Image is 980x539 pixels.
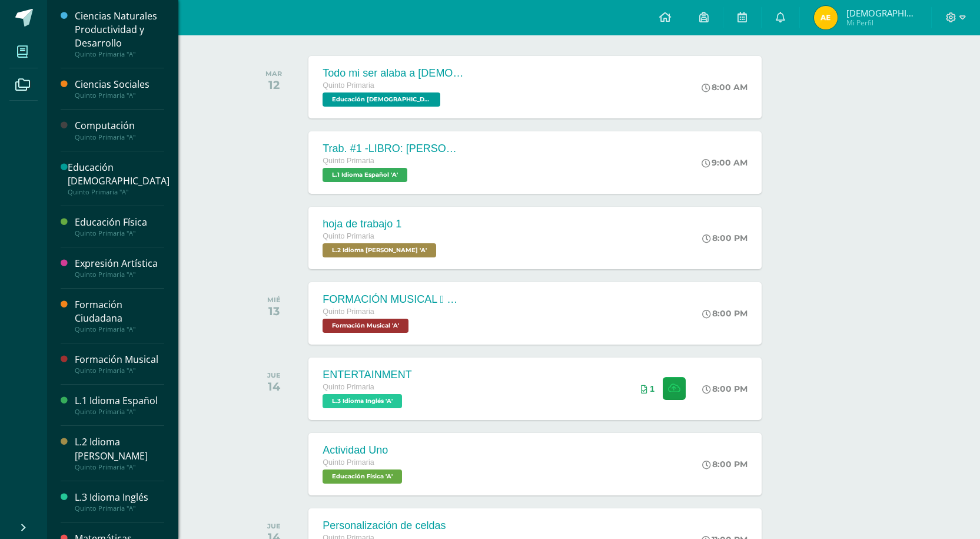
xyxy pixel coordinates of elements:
div: 8:00 PM [702,459,748,469]
div: Quinto Primaria "A" [75,463,164,471]
div: Quinto Primaria "A" [75,133,164,141]
div: 13 [267,304,281,318]
div: Quinto Primaria "A" [75,366,164,375]
a: Educación FísicaQuinto Primaria "A" [75,216,164,237]
div: Quinto Primaria "A" [75,91,164,100]
span: L.2 Idioma Maya Kaqchikel 'A' [323,243,436,257]
span: Mi Perfil [846,18,917,28]
a: Formación MusicalQuinto Primaria "A" [75,353,164,375]
div: Quinto Primaria "A" [75,325,164,333]
div: Todo mi ser alaba a [DEMOGRAPHIC_DATA] [323,67,464,80]
div: MAR [265,70,282,78]
img: 8d7d734afc8ab5f8309a949ad0443abc.png [814,6,838,29]
div: Educación [DEMOGRAPHIC_DATA] [68,161,170,188]
div: Ciencias Sociales [75,78,164,91]
span: Educación Física 'A' [323,469,402,484]
div: Quinto Primaria "A" [75,50,164,58]
div: Formación Musical [75,353,164,366]
a: L.2 Idioma [PERSON_NAME]Quinto Primaria "A" [75,435,164,471]
span: Quinto Primaria [323,157,374,165]
div: MIÉ [267,296,281,304]
span: [DEMOGRAPHIC_DATA][PERSON_NAME] [846,7,917,19]
div: Actividad Uno [323,444,405,457]
div: Expresión Artística [75,257,164,270]
div: L.2 Idioma [PERSON_NAME] [75,435,164,462]
a: L.1 Idioma EspañolQuinto Primaria "A" [75,394,164,416]
div: Educación Física [75,216,164,229]
div: hoja de trabajo 1 [323,218,439,230]
span: 1 [650,384,655,393]
a: Formación CiudadanaQuinto Primaria "A" [75,298,164,333]
div: Quinto Primaria "A" [75,504,164,512]
span: Formación Musical 'A' [323,319,408,333]
span: Quinto Primaria [323,232,374,240]
div: L.3 Idioma Inglés [75,491,164,504]
div: 12 [265,78,282,92]
div: FORMACIÓN MUSICAL  EJERCICIO RITMICO [323,293,464,306]
div: JUE [267,522,281,530]
div: Archivos entregados [641,384,655,393]
a: Expresión ArtísticaQuinto Primaria "A" [75,257,164,279]
a: L.3 Idioma InglésQuinto Primaria "A" [75,491,164,512]
span: L.3 Idioma Inglés 'A' [323,394,402,408]
div: L.1 Idioma Español [75,394,164,408]
div: Ciencias Naturales Productividad y Desarrollo [75,9,164,50]
div: Quinto Primaria "A" [75,408,164,416]
div: 8:00 PM [702,233,748,243]
div: Personalización de celdas [323,520,446,532]
div: JUE [267,371,281,379]
span: Quinto Primaria [323,307,374,316]
div: ENTERTAINMENT [323,369,411,381]
a: Ciencias Naturales Productividad y DesarrolloQuinto Primaria "A" [75,9,164,58]
span: Quinto Primaria [323,383,374,391]
div: Quinto Primaria "A" [68,188,170,196]
div: Quinto Primaria "A" [75,229,164,237]
span: L.1 Idioma Español 'A' [323,168,407,182]
span: Quinto Primaria [323,458,374,467]
div: 9:00 AM [702,157,748,168]
div: 8:00 AM [702,82,748,92]
div: 14 [267,379,281,393]
a: Educación [DEMOGRAPHIC_DATA]Quinto Primaria "A" [68,161,170,196]
div: 8:00 PM [702,383,748,394]
a: Ciencias SocialesQuinto Primaria "A" [75,78,164,100]
div: Trab. #1 -LIBRO: [PERSON_NAME] EL DIBUJANTE [323,143,464,155]
span: Educación Cristiana 'A' [323,92,440,107]
a: ComputaciónQuinto Primaria "A" [75,119,164,141]
div: Computación [75,119,164,133]
div: Formación Ciudadana [75,298,164,325]
span: Quinto Primaria [323,81,374,90]
div: 8:00 PM [702,308,748,319]
div: Quinto Primaria "A" [75,270,164,279]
